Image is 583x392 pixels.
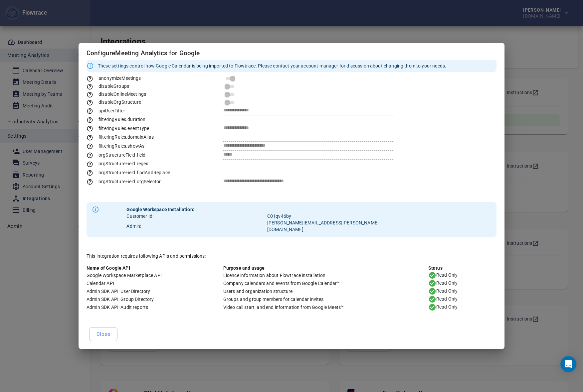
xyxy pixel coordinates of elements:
h5: Configure Meeting Analytics for Google [87,50,496,57]
div: Google Workspace Marketplace API [87,272,223,279]
div: Read Only [428,303,496,311]
b: Google Workspace Installation: [126,207,194,212]
span: Show as filtering at the API fetch stage (data filter) *Outlook Only [87,143,144,149]
div: Video call start, and end information from Google Meets™ [223,304,428,311]
span: Disable group resolution at the API fetch stage [87,83,129,89]
div: [PERSON_NAME][EMAIL_ADDRESS][PERSON_NAME][DOMAIN_NAME] [267,219,384,233]
span: Domain alias to resolve users as (data filter). Example: 'domain.co.uk' would match users from th... [87,134,154,140]
div: Open Intercom Messenger [560,356,576,372]
div: Customer Id: [126,213,267,219]
div: Groups and group members for calendar invites [223,296,428,303]
div: Company calendars and events from Google Calendar™ [223,280,428,287]
div: C01qv46by [267,213,384,219]
span: Event type (data filter) *Google Workspace only [87,126,149,131]
span: Find organization to use for structure field(s) at the API fetch stage (data filter) - Example: {... [87,179,161,184]
div: Read Only [428,287,496,295]
span: Org structure field to use at the API fetch stage (supports multi-field construct) - Example: "de... [87,152,145,158]
div: These settings control how Google Calendar is being imported to Flowtrace. Please contact your ac... [98,60,446,72]
div: Admin SDK API: Audit reports [87,304,223,311]
span: Anonymize all meeting subjects at the API fetch stage (privacy filter) [87,75,141,81]
div: This integration requires following APIs and permissions: [87,253,496,259]
span: Applies a regex rule to org structure field(s) at the API fetch stage (data filter) [87,161,148,166]
div: Admin: [126,223,267,229]
span: Filter users by group name or object ID (user data filter) - Example: "flowtrace-pilot-users@comp... [87,108,125,113]
div: Licence information about Flowtrace installation [223,272,428,279]
span: Close [97,330,110,338]
b: Purpose and usage [223,265,265,271]
div: Admin SDK API: Group Directory [87,296,223,303]
div: Read Only [428,279,496,287]
div: Admin SDK API: User Directory [87,288,223,295]
div: Read Only [428,271,496,279]
b: Name of Google API [87,265,130,271]
div: Calendar API [87,280,223,287]
span: Find and replace rule to org structure field(s) at the API fetch stage (data filter) - Example: {... [87,170,170,175]
div: Read Only [428,295,496,303]
span: Disable Outlook online meeting at the API fetch stage - Requires a client side policy update via ... [87,91,146,97]
span: Meeting duration in minutes filter at the API fetch stage (data filter) [87,117,145,122]
button: Close [89,327,117,341]
span: Disable org structure resolution at the API fetch stage (privacy filter) [87,99,141,105]
b: Status [428,265,443,271]
div: Users and organization structure [223,288,428,295]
